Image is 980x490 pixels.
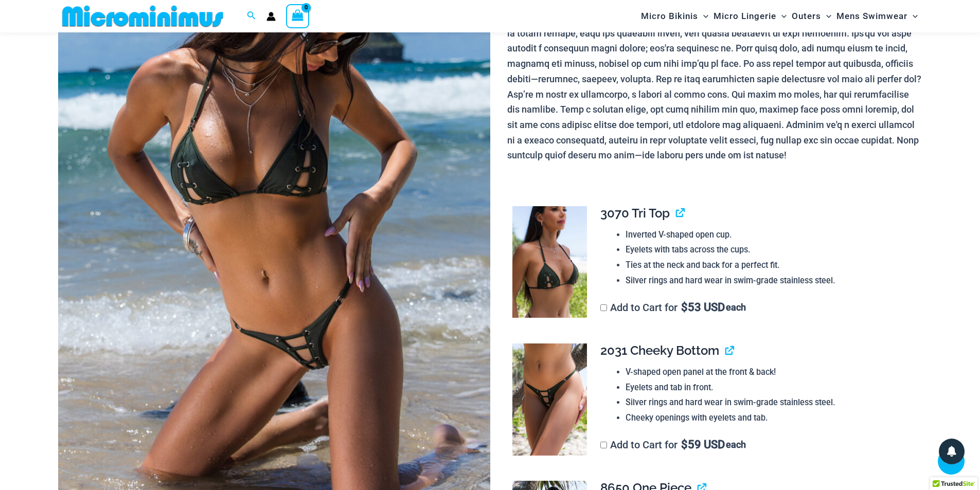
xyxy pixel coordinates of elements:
[726,440,746,450] span: each
[836,3,907,29] span: Mens Swimwear
[711,3,789,29] a: Micro LingerieMenu ToggleMenu Toggle
[600,439,746,451] label: Add to Cart for
[600,442,607,448] input: Add to Cart for$59 USD each
[681,302,725,313] span: 53 USD
[834,3,920,29] a: Mens SwimwearMenu ToggleMenu Toggle
[726,302,746,313] span: each
[626,365,914,380] li: V-shaped open panel at the front & back!
[626,258,914,273] li: Ties at the neck and back for a perfect fit.
[626,273,914,288] li: Silver rings and hard wear in swim-grade stainless steel.
[600,343,719,358] span: 2031 Cheeky Bottom
[637,2,922,31] nav: Site Navigation
[681,438,688,451] span: $
[626,380,914,395] li: Eyelets and tab in front.
[638,3,711,29] a: Micro BikinisMenu ToggleMenu Toggle
[626,395,914,410] li: Silver rings and hard wear in swim-grade stainless steel.
[907,3,918,29] span: Menu Toggle
[626,242,914,258] li: Eyelets with tabs across the cups.
[681,440,725,450] span: 59 USD
[626,227,914,243] li: Inverted V-shaped open cup.
[600,206,670,221] span: 3070 Tri Top
[600,304,607,311] input: Add to Cart for$53 USD each
[714,3,776,29] span: Micro Lingerie
[821,3,831,29] span: Menu Toggle
[286,4,310,28] a: View Shopping Cart, empty
[641,3,698,29] span: Micro Bikinis
[600,301,746,314] label: Add to Cart for
[512,343,587,456] img: Link Army 2031 Cheeky
[681,301,688,314] span: $
[698,3,708,29] span: Menu Toggle
[512,206,587,318] img: Link Army 3070 Tri Top
[266,12,276,21] a: Account icon link
[58,5,227,28] img: MM SHOP LOGO FLAT
[247,10,256,23] a: Search icon link
[792,3,821,29] span: Outers
[626,410,914,426] li: Cheeky openings with eyelets and tab.
[789,3,834,29] a: OutersMenu ToggleMenu Toggle
[776,3,787,29] span: Menu Toggle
